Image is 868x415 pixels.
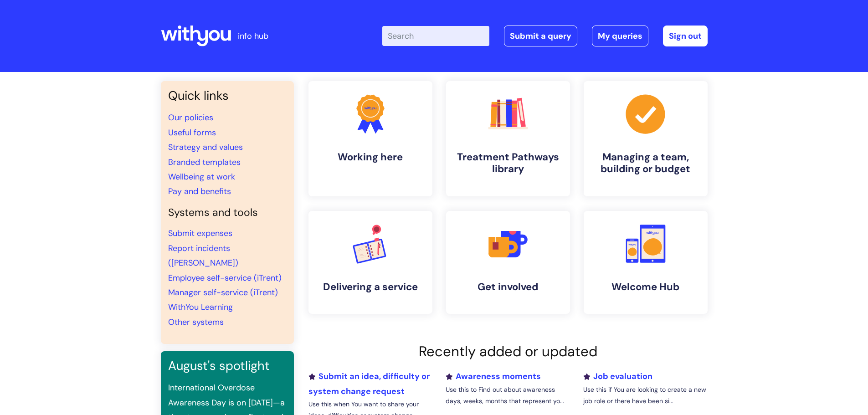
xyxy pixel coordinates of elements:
[453,151,563,175] h4: Treatment Pathways library
[168,359,287,373] h3: August's spotlight
[238,29,268,43] p: info hub
[168,206,287,219] h4: Systems and tools
[308,81,432,196] a: Working here
[591,281,700,293] h4: Welcome Hub
[382,26,489,46] input: Search
[168,127,216,138] a: Useful forms
[168,287,278,298] a: Manager self-service (iTrent)
[308,343,708,360] h2: Recently added or updated
[168,112,213,123] a: Our policies
[316,151,425,163] h4: Working here
[446,81,570,196] a: Treatment Pathways library
[446,384,570,407] p: Use this to Find out about awareness days, weeks, months that represent yo...
[592,26,648,46] a: My queries
[584,211,708,314] a: Welcome Hub
[316,281,425,293] h4: Delivering a service
[308,371,430,396] a: Submit an idea, difficulty or system change request
[168,228,232,239] a: Submit expenses
[168,157,241,168] a: Branded templates
[168,142,243,153] a: Strategy and values
[168,186,231,197] a: Pay and benefits
[168,272,282,283] a: Employee self-service (iTrent)
[168,302,233,313] a: WithYou Learning
[446,211,570,314] a: Get involved
[308,211,432,314] a: Delivering a service
[504,26,577,46] a: Submit a query
[591,151,700,175] h4: Managing a team, building or budget
[583,371,652,382] a: Job evaluation
[382,26,708,46] div: | -
[168,171,235,182] a: Wellbeing at work
[168,243,238,268] a: Report incidents ([PERSON_NAME])
[168,317,224,328] a: Other systems
[168,88,287,103] h3: Quick links
[663,26,708,46] a: Sign out
[583,384,707,407] p: Use this if You are looking to create a new job role or there have been si...
[584,81,708,196] a: Managing a team, building or budget
[446,371,541,382] a: Awareness moments
[453,281,563,293] h4: Get involved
